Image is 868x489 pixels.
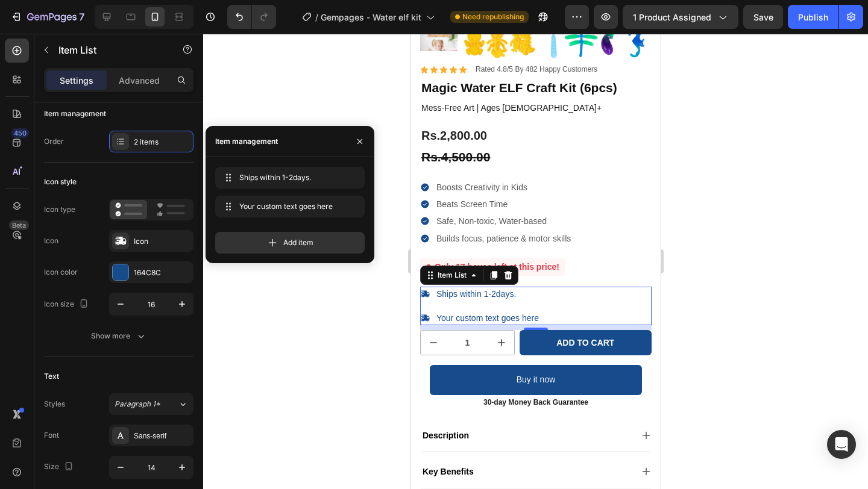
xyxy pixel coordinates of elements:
div: Publish [798,11,828,23]
p: Settings [60,74,93,87]
div: Icon style [44,176,77,187]
div: Font [44,430,59,441]
span: / [315,11,318,23]
span: 1 product assigned [633,11,711,23]
p: Advanced [119,74,160,87]
p: 7 [79,10,84,24]
div: Text [44,371,59,382]
button: 1 product assigned [623,5,738,29]
button: Show more [44,325,193,347]
button: 7 [5,5,90,29]
div: Item management [44,108,106,119]
p: Item List [58,43,161,57]
div: Size [44,459,76,475]
iframe: Design area [411,34,661,489]
div: Beta [9,220,29,230]
div: Item management [215,136,278,147]
span: Gempages - Water elf kit [321,11,421,23]
span: Add item [283,237,313,248]
div: Icon [134,236,190,247]
button: Publish [788,5,838,29]
button: Paragraph 1* [109,393,193,415]
div: Order [44,136,64,147]
div: Open Intercom Messenger [827,430,856,459]
span: Ships within 1-2days. [239,172,336,183]
div: Icon type [44,204,75,215]
button: Save [743,5,783,29]
div: Styles [44,399,65,410]
div: 450 [11,128,29,138]
div: Show more [91,330,147,342]
span: Need republishing [462,11,524,22]
span: Your custom text goes here [239,201,336,212]
div: Undo/Redo [227,5,276,29]
div: 164C8C [134,267,190,278]
span: Save [753,12,773,22]
div: Icon color [44,267,78,278]
span: Paragraph 1* [115,399,160,410]
div: Icon [44,235,58,246]
div: Sans-serif [134,431,190,441]
div: Icon size [44,296,91,313]
div: 2 items [134,137,190,148]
